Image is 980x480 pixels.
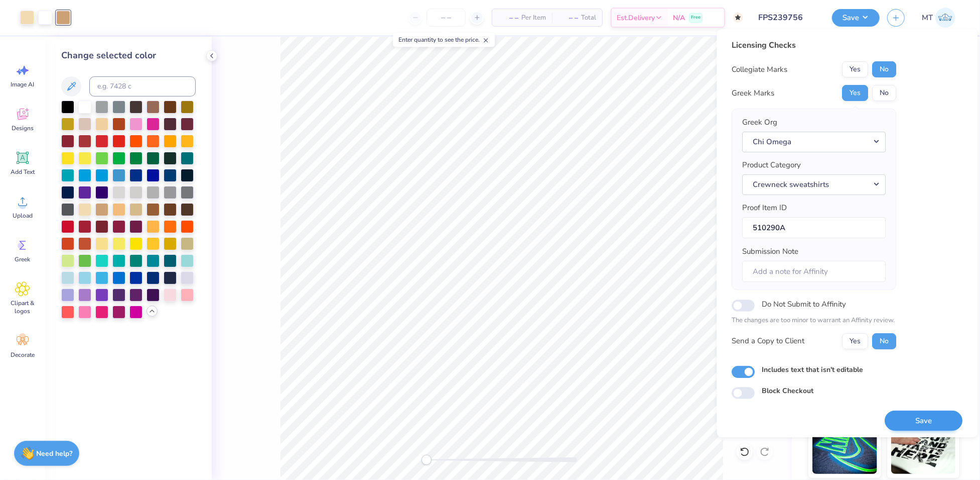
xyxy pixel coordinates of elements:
img: Michelle Tapire [935,8,955,28]
label: Do Not Submit to Affinity [762,298,847,311]
div: Send a Copy to Client [732,335,805,347]
div: Greek Marks [732,87,775,99]
input: Add a note for Affinity [743,261,886,282]
span: Per Item [521,13,546,23]
button: Save [832,9,880,27]
span: Clipart & logos [6,299,39,315]
strong: Need help? [37,449,73,458]
label: Includes text that isn't editable [762,364,864,375]
input: – – [427,9,466,27]
p: The changes are too minor to warrant an Affinity review. [732,316,897,326]
label: Greek Org [743,117,778,128]
button: No [873,333,897,349]
input: Untitled Design [751,8,824,28]
span: N/A [673,13,685,23]
button: Crewneck sweatshirts [743,174,886,195]
div: Enter quantity to see the price. [393,33,495,47]
button: No [873,61,897,77]
button: Save [885,411,963,431]
img: Water based Ink [891,424,956,474]
span: Total [581,13,596,23]
span: Free [691,14,701,21]
label: Submission Note [743,246,799,257]
span: Greek [15,255,31,263]
span: Decorate [11,351,35,359]
div: Licensing Checks [732,39,897,51]
label: Proof Item ID [743,202,787,214]
span: – – [558,13,578,23]
div: Accessibility label [422,455,432,465]
img: Glow in the Dark Ink [812,424,877,474]
button: No [873,85,897,101]
div: Change selected color [61,49,196,62]
button: Yes [843,85,869,101]
span: Est. Delivery [617,13,655,23]
input: e.g. 7428 c [89,76,196,97]
button: Yes [843,333,869,349]
a: MT [917,8,960,28]
span: MT [922,12,933,24]
span: – – [498,13,518,23]
label: Product Category [743,159,801,171]
label: Block Checkout [762,386,814,396]
span: Designs [12,124,34,132]
button: Yes [843,61,869,77]
span: Add Text [11,168,35,176]
div: Collegiate Marks [732,64,788,75]
span: Image AI [11,80,35,88]
button: Chi Omega [743,132,886,152]
span: Upload [13,212,33,220]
